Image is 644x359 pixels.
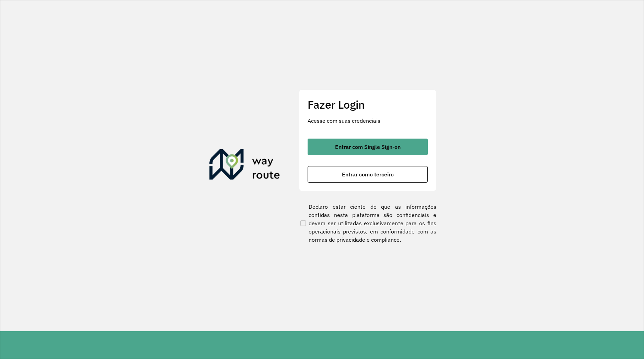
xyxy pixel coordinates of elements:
label: Declaro estar ciente de que as informações contidas nesta plataforma são confidenciais e devem se... [299,203,436,244]
span: Entrar como terceiro [342,172,394,177]
img: Roteirizador AmbevTech [209,149,280,182]
span: Entrar com Single Sign-on [335,144,401,150]
button: button [308,166,428,183]
h2: Fazer Login [308,98,428,111]
button: button [308,139,428,155]
p: Acesse com suas credenciais [308,117,428,125]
